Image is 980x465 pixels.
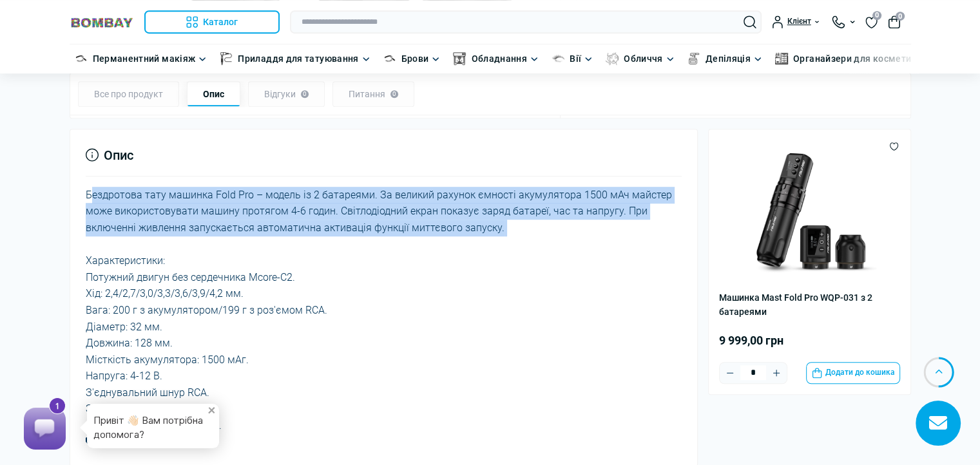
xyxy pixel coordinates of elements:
[624,53,663,64] font: Обличчя
[202,401,221,421] font: +
[93,52,196,66] a: Перманентний макіяж
[898,12,902,21] font: 0
[624,52,663,66] a: Обличчя
[720,363,740,383] button: Мінус
[687,52,700,65] img: Депіляція
[86,370,162,382] font: Напруга: 4-12 В.
[86,304,327,316] font: Вага: 200 г з акумулятором/199 г з роз'ємом RCA.
[220,52,233,65] img: Приладдя для татуювання
[875,11,879,19] font: 0
[383,52,396,65] img: Брови
[793,53,922,64] font: Органайзери для косметики
[401,52,429,66] a: Брови
[865,15,878,29] a: 0
[570,53,581,64] font: Вії
[453,52,466,65] img: Обладнання
[86,287,244,299] font: Хід: 2,4/2,7/3,0/3,3/3,6/3,9/4,2 мм.
[888,15,901,28] button: 0
[719,292,872,317] font: Машинка Mast Fold Pro WQP-031 з 2 батареями
[401,53,429,64] font: Брови
[793,52,922,66] a: Органайзери для косметики
[86,386,209,399] font: З'єднувальний шнур RCA.
[93,414,203,441] font: Привіт 👋🏻 Вам потрібна допомога?
[86,254,165,267] font: Характеристики:
[889,141,899,151] button: Кнопка списку бажань
[144,10,280,33] button: Каталог
[238,52,358,66] a: Приладдя для татуювання
[201,401,222,421] button: +
[86,354,249,366] font: Місткість акумулятора: 1500 мАг.
[471,53,527,64] font: Обладнання
[86,337,173,349] font: Довжина: 128 мм.
[238,53,358,64] font: Приладдя для татуювання
[86,189,672,234] font: Бездротова тату машинка Fold Pro – модель із 2 батареями. За великий рахунок ємності акумулятора ...
[719,334,783,347] font: 9 999,00 грн
[86,271,295,283] font: Потужний двигун без сердечника Mcore-C2.
[570,52,581,66] a: Вії
[70,16,134,28] img: БОМБЕЙ
[86,321,162,333] font: Діаметр: 32 мм.
[740,365,766,380] input: Кількість
[75,52,88,65] img: Перманентний макіяж
[471,52,527,66] a: Обладнання
[706,53,751,64] font: Депіляція
[86,403,204,415] font: Зарядний кабель Type-c.
[104,147,133,163] font: Опис
[744,15,756,28] button: Пошук
[706,52,751,66] a: Депіляція
[43,5,46,14] font: 1
[606,52,619,65] img: Обличчя
[775,52,788,65] img: Органайзери для косметики
[766,363,787,383] button: Плюс
[93,53,196,64] font: Перманентний макіяж
[806,362,900,384] button: До кошика
[552,52,564,65] img: Вії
